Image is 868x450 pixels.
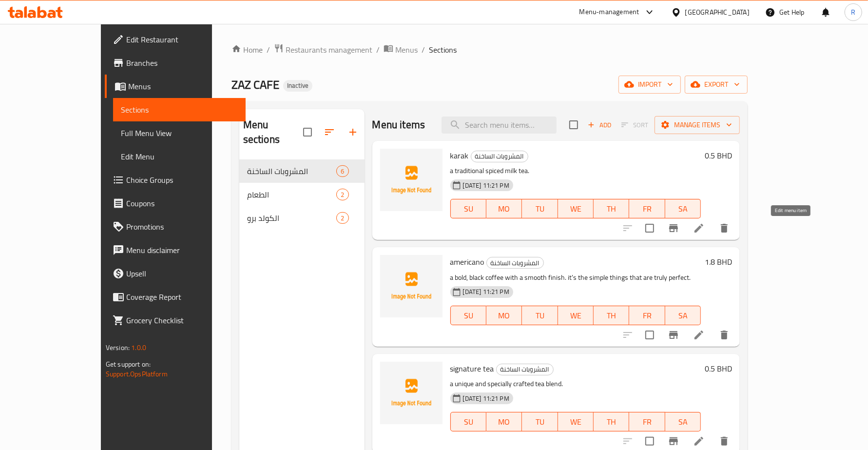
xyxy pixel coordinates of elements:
button: TH [594,199,629,218]
span: MO [490,309,518,323]
button: SA [665,412,701,431]
li: / [422,44,425,56]
span: 2 [337,214,348,223]
span: americano [450,254,484,269]
a: Sections [113,98,246,121]
span: export [693,78,740,91]
span: Choice Groups [126,174,238,186]
img: americano [380,255,443,317]
span: Inactive [283,81,312,90]
div: المشروبات الساخنة [471,151,528,162]
span: المشروبات الساخنة [487,257,543,269]
button: WE [558,412,594,431]
span: MO [490,415,518,429]
span: Edit Restaurant [126,34,238,45]
button: WE [558,199,594,218]
span: Promotions [126,221,238,233]
button: TU [522,306,558,325]
div: items [336,189,348,200]
a: Edit Menu [113,145,246,168]
span: الكولد برو [247,212,337,224]
h6: 0.5 BHD [705,362,732,375]
span: Sections [429,44,457,56]
button: Branch-specific-item [662,216,685,240]
span: [DATE] 11:21 PM [459,287,513,296]
span: Grocery Checklist [126,314,238,326]
span: الطعام [247,189,337,200]
span: SU [455,309,482,323]
button: SA [665,306,701,325]
span: 1.0.0 [131,341,146,354]
button: TH [594,306,629,325]
a: Branches [105,51,246,75]
button: import [618,76,681,94]
span: TU [526,202,554,216]
p: a traditional spiced milk tea. [450,165,701,177]
h2: Menu items [372,117,425,132]
span: Sort sections [318,120,341,144]
div: items [336,165,348,177]
span: karak [450,148,469,163]
span: SA [669,415,697,429]
button: MO [486,306,522,325]
span: WE [562,202,590,216]
span: WE [562,415,590,429]
button: SU [450,199,486,218]
a: Upsell [105,262,246,285]
a: Edit Restaurant [105,28,246,51]
span: WE [562,309,590,323]
span: FR [633,415,661,429]
span: المشروبات الساخنة [471,151,528,162]
button: FR [629,199,665,218]
img: signature tea [380,362,443,424]
p: a bold, black coffee with a smooth finish. it's the simple things that are truly perfect. [450,272,701,284]
span: Version: [106,341,130,354]
div: المشروبات الساخنة [496,364,554,375]
a: Menus [384,43,418,56]
a: Choice Groups [105,168,246,192]
span: Menus [128,80,238,92]
button: TH [594,412,629,431]
h6: 0.5 BHD [705,149,732,162]
span: Add [586,119,613,131]
button: SA [665,199,701,218]
span: Select section [563,115,584,135]
span: Manage items [662,119,732,131]
span: Upsell [126,268,238,279]
span: FR [633,202,661,216]
button: MO [486,412,522,431]
span: ZAZ CAFE [231,74,279,96]
button: FR [629,412,665,431]
span: TH [598,202,625,216]
span: Branches [126,57,238,69]
span: Select to update [639,325,660,345]
a: Menus [105,75,246,98]
nav: Menu sections [239,156,365,234]
span: Menu disclaimer [126,244,238,256]
span: المشروبات الساخنة [247,165,337,177]
span: TH [598,309,625,323]
button: delete [713,323,736,347]
div: [GEOGRAPHIC_DATA] [685,7,750,18]
span: Select section first [615,117,655,133]
button: export [685,76,748,94]
span: R [851,7,855,18]
div: Inactive [283,80,312,92]
span: Edit Menu [121,151,238,162]
a: Grocery Checklist [105,309,246,332]
button: Add section [341,120,365,144]
a: Edit menu item [693,329,705,341]
span: Get support on: [106,358,151,371]
h6: 1.8 BHD [705,255,732,269]
span: Coverage Report [126,291,238,303]
button: TU [522,412,558,431]
span: SA [669,309,697,323]
span: Sections [121,104,238,116]
span: المشروبات الساخنة [497,364,553,375]
span: 6 [337,167,348,176]
span: TU [526,309,554,323]
button: Add [584,117,615,133]
div: الطعام2 [239,183,365,206]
